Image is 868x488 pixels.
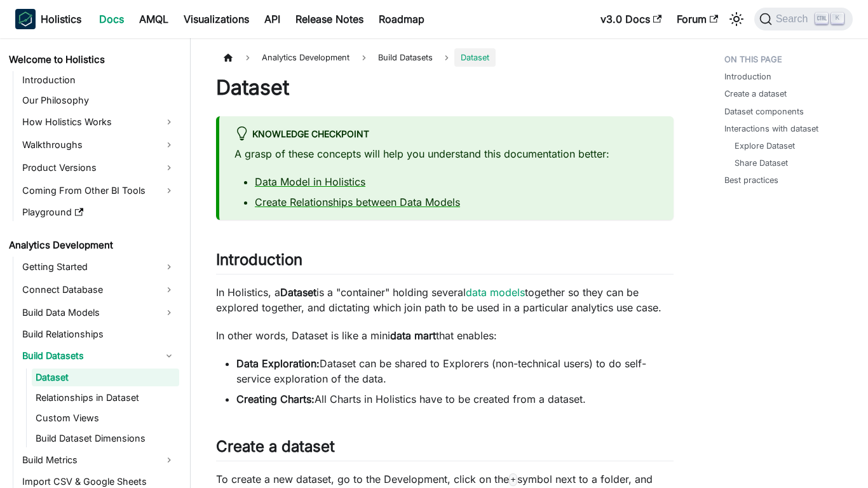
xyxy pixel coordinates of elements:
[255,48,356,67] span: Analytics Development
[371,9,432,29] a: Roadmap
[509,473,517,486] code: +
[18,325,179,343] a: Build Relationships
[216,285,674,315] p: In Holistics, a is a "container" holding several together so they can be explored together, and d...
[32,430,179,447] a: Build Dataset Dimensions
[724,123,818,135] a: Interactions with dataset
[15,9,81,29] a: HolisticsHolistics
[18,91,179,109] a: Our Philosophy
[132,9,176,29] a: AMQL
[216,250,674,274] h2: Introduction
[593,9,669,29] a: v3.0 Docs
[234,126,658,143] div: Knowledge Checkpoint
[236,391,674,407] li: All Charts in Holistics have to be created from a dataset.
[216,48,240,67] a: Home page
[390,329,436,342] strong: data mart
[92,9,132,29] a: Docs
[216,328,674,343] p: In other words, Dataset is like a mini that enables:
[216,48,674,67] nav: Breadcrumbs
[257,9,288,29] a: API
[18,280,179,300] a: Connect Database
[18,346,179,366] a: Build Datasets
[236,357,320,370] strong: Data Exploration:
[831,13,844,24] kbd: K
[454,48,496,67] span: Dataset
[724,174,778,186] a: Best practices
[669,9,726,29] a: Forum
[18,180,179,201] a: Coming From Other BI Tools
[41,11,81,27] b: Holistics
[234,146,658,161] p: A grasp of these concepts will help you understand this documentation better:
[176,9,257,29] a: Visualizations
[18,203,179,221] a: Playground
[372,48,439,67] span: Build Datasets
[18,302,179,323] a: Build Data Models
[5,51,179,69] a: Welcome to Holistics
[466,286,525,299] a: data models
[32,409,179,427] a: Custom Views
[735,157,788,169] a: Share Dataset
[18,158,179,178] a: Product Versions
[18,112,179,132] a: How Holistics Works
[726,9,747,29] button: Switch between dark and light mode (currently light mode)
[255,196,460,208] a: Create Relationships between Data Models
[754,8,853,30] button: Search (Ctrl+K)
[255,175,365,188] a: Data Model in Holistics
[216,75,674,100] h1: Dataset
[15,9,36,29] img: Holistics
[236,393,315,405] strong: Creating Charts:
[32,389,179,407] a: Relationships in Dataset
[735,140,795,152] a: Explore Dataset
[280,286,316,299] strong: Dataset
[724,71,771,83] a: Introduction
[32,369,179,386] a: Dataset
[724,105,804,118] a: Dataset components
[18,450,179,470] a: Build Metrics
[18,71,179,89] a: Introduction
[236,356,674,386] li: Dataset can be shared to Explorers (non-technical users) to do self-service exploration of the data.
[18,257,179,277] a: Getting Started
[5,236,179,254] a: Analytics Development
[18,135,179,155] a: Walkthroughs
[772,13,816,25] span: Search
[724,88,787,100] a: Create a dataset
[216,437,674,461] h2: Create a dataset
[288,9,371,29] a: Release Notes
